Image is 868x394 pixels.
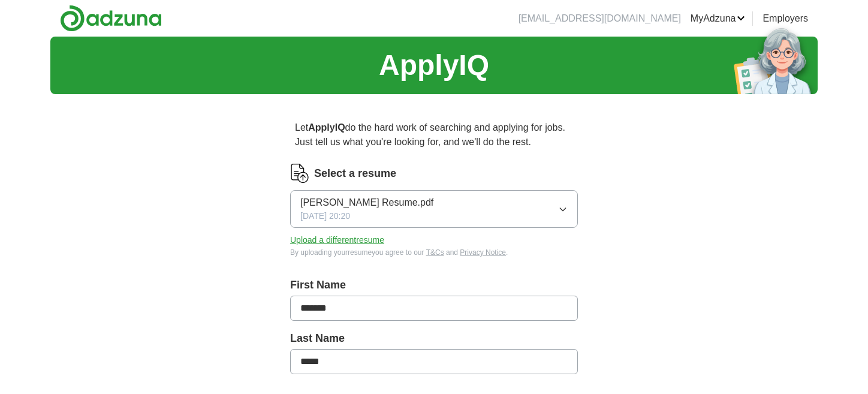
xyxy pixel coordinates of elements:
span: [PERSON_NAME] Resume.pdf [300,196,433,210]
button: Upload a differentresume [290,234,384,246]
img: CV Icon [290,164,309,183]
a: MyAdzuna [691,11,746,26]
a: Privacy Notice [460,248,506,257]
strong: ApplyIQ [308,122,345,133]
label: Select a resume [314,166,396,182]
a: T&Cs [426,248,444,257]
button: [PERSON_NAME] Resume.pdf[DATE] 20:20 [290,190,578,228]
label: First Name [290,277,578,293]
span: [DATE] 20:20 [300,210,350,222]
li: [EMAIL_ADDRESS][DOMAIN_NAME] [519,11,681,26]
div: By uploading your resume you agree to our and . [290,247,578,258]
img: Adzuna logo [60,5,162,32]
label: Last Name [290,330,578,347]
p: Let do the hard work of searching and applying for jobs. Just tell us what you're looking for, an... [290,116,578,154]
a: Employers [762,11,808,26]
h1: ApplyIQ [379,44,489,87]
